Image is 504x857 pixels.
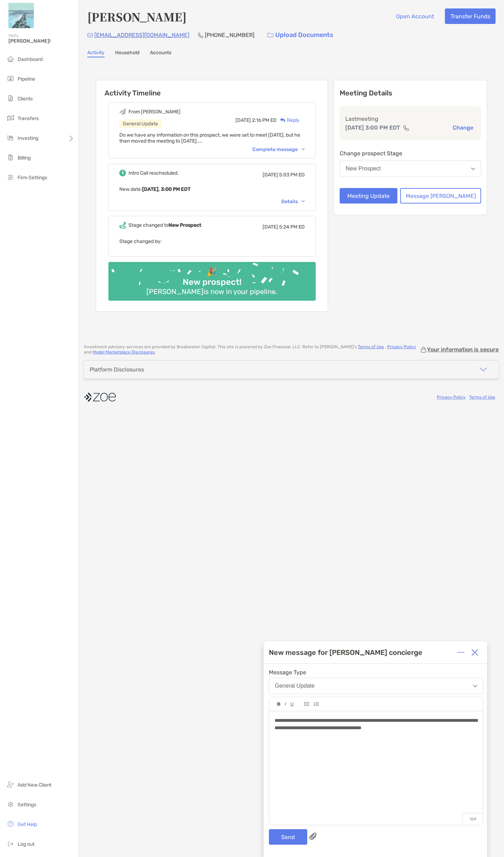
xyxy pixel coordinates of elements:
span: Log out [18,841,34,847]
img: Phone Icon [198,32,203,38]
p: 164 [462,813,483,825]
span: Investing [18,135,38,141]
div: Complete message [252,146,305,152]
span: 2:16 PM ED [252,117,277,123]
img: Close [471,649,478,656]
div: New prospect! [180,277,244,287]
img: Editor control icon [304,702,309,706]
a: Terms of Use [469,395,495,400]
div: Stage changed to [128,222,201,228]
span: Firm Settings [18,175,47,181]
img: Event icon [119,170,126,176]
button: General Update [269,678,483,694]
img: firm-settings icon [6,173,15,181]
span: 5:03 PM ED [279,172,305,178]
img: button icon [267,33,273,38]
img: transfers icon [6,114,15,122]
img: add_new_client icon [6,780,15,789]
a: Activity [87,50,105,57]
button: Message [PERSON_NAME] [400,188,481,204]
b: New Prospect [169,222,201,228]
img: Open dropdown arrow [471,168,475,170]
span: Get Help [18,821,37,827]
div: Platform Disclosures [90,366,144,373]
p: Your information is secure [427,346,499,353]
a: Accounts [150,50,171,57]
p: [EMAIL_ADDRESS][DOMAIN_NAME] [94,31,189,39]
span: [PERSON_NAME]! [8,38,74,44]
img: get-help icon [6,820,15,828]
img: Chevron icon [302,200,305,202]
div: From [PERSON_NAME] [128,109,181,115]
div: Reply [277,117,300,124]
img: Expand or collapse [457,649,464,656]
p: Meeting Details [340,89,481,98]
p: New date : [119,185,305,194]
img: Open dropdown arrow [473,685,477,687]
span: [DATE] [263,172,278,178]
img: settings icon [6,800,15,808]
a: Model Marketplace Disclosures [93,350,155,355]
img: communication type [403,125,409,131]
div: New message for [PERSON_NAME] concierge [269,648,422,657]
div: New Prospect [346,165,381,172]
a: Upload Documents [263,27,338,43]
img: billing icon [6,153,15,162]
span: [DATE] [235,117,251,123]
img: Editor control icon [285,702,286,706]
div: Intro Call rescheduled. [128,170,179,176]
span: Dashboard [18,56,43,62]
img: Event icon [119,222,126,229]
p: [DATE] 3:00 PM EDT [345,123,400,132]
img: Reply icon [280,118,285,123]
a: Privacy Policy [387,344,416,349]
p: Investment advisory services are provided by Breakwater Capital . This site is powered by Zoe Fin... [84,344,420,355]
span: Clients [18,96,33,102]
button: Change [451,124,475,131]
img: Editor control icon [277,702,281,706]
img: Zoe Logo [8,3,34,28]
a: Household [115,50,139,57]
a: Terms of Use [358,344,384,349]
img: dashboard icon [6,55,15,63]
span: Message Type [269,669,483,676]
img: Event icon [119,108,126,115]
span: [DATE] [263,224,278,230]
img: Editor control icon [314,702,319,706]
span: Add New Client [18,782,51,788]
span: Billing [18,155,31,161]
p: Change prospect Stage [340,149,481,158]
button: Transfer Funds [445,8,496,24]
h6: Activity Timeline [96,80,328,97]
h4: [PERSON_NAME] [87,8,187,25]
p: Stage changed by: [119,237,305,246]
span: Pipeline [18,76,35,82]
img: icon arrow [479,365,487,374]
img: Confetti [108,262,316,295]
img: logout icon [6,839,15,848]
div: General Update [275,683,315,689]
p: [PHONE_NUMBER] [205,31,254,39]
button: Meeting Update [340,188,397,204]
img: Chevron icon [302,148,305,150]
img: clients icon [6,94,15,102]
img: investing icon [6,133,15,142]
span: Do we have any information on this prospect, we were set to meet [DATE], but he then moved the me... [119,132,300,144]
img: pipeline icon [6,74,15,83]
img: Email Icon [87,33,93,37]
img: Editor control icon [290,702,294,706]
img: paperclip attachments [309,833,316,840]
span: 5:24 PM ED [279,224,305,230]
a: Privacy Policy [437,395,466,400]
span: Settings [18,802,36,808]
b: [DATE], 3:00 PM EDT [142,186,190,192]
button: New Prospect [340,161,481,177]
button: Send [269,829,307,845]
button: Open Account [390,8,439,24]
div: General Update [119,119,162,128]
p: Last meeting [345,114,475,123]
div: [PERSON_NAME] is now in your pipeline. [144,287,280,296]
div: Details [281,199,305,205]
img: company logo [84,389,116,405]
div: 🎉 [204,267,220,277]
